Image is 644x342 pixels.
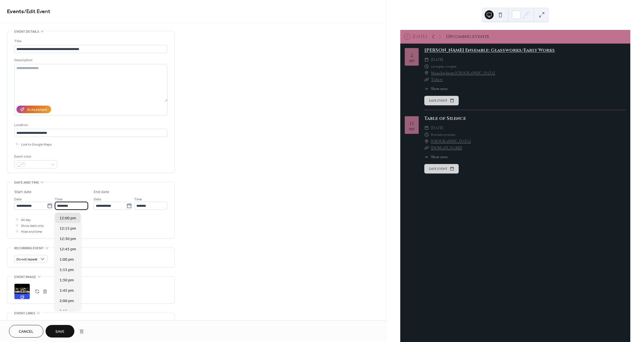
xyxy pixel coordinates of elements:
div: Start date [14,189,32,195]
a: Table of Silence [424,115,466,122]
span: Do not repeat [16,256,37,263]
span: Event image [14,274,36,280]
span: Cancel [19,329,34,335]
div: URL [14,320,166,326]
div: ; [14,284,30,299]
button: Save event [424,96,459,105]
button: AI Assistant [16,106,51,113]
span: All day [21,217,31,223]
div: AI Assistant [27,107,47,113]
a: Tickets [431,77,443,82]
span: Time [134,196,142,202]
div: ​ [424,70,429,77]
span: Hide end time [21,229,42,235]
span: 1:30 pm [60,277,74,283]
span: 12:30 pm [60,236,76,242]
div: ​ [424,131,429,138]
span: 12:00pm [431,63,444,70]
div: ​ [424,76,429,83]
div: ​ [424,63,429,70]
div: End date [94,189,109,195]
span: [DATE] [431,125,443,131]
span: 2:15 pm [60,308,74,314]
a: [GEOGRAPHIC_DATA] [431,138,471,145]
span: Time [55,196,63,202]
span: Save [55,329,65,335]
div: Sep [409,127,415,131]
div: ​ [424,145,429,151]
button: Save event [424,164,459,174]
div: ​ [424,154,429,160]
div: Description [14,57,166,63]
span: Recurring event [14,245,44,251]
span: Date [14,196,22,202]
span: Event links [14,310,35,316]
span: 12:00 pm [60,215,76,221]
span: Link to Google Maps [21,142,52,148]
span: 1:15 pm [60,267,74,273]
span: Show more [431,86,448,92]
button: ​Show more [424,154,448,160]
div: Title [14,38,166,44]
a: Events [7,6,24,17]
span: 12:15 pm [60,226,76,232]
a: Muziekgebouw [GEOGRAPHIC_DATA] [431,70,495,77]
span: [DATE] [431,56,443,63]
div: ​ [424,86,429,92]
a: [DOMAIN_NAME] [431,146,462,150]
span: - [444,63,445,70]
span: 2:00 pm [60,298,74,304]
div: Event color [14,154,56,160]
div: ​ [424,138,429,145]
span: 1:45 pm [60,288,74,294]
div: 2 [410,51,413,58]
div: ​ [424,56,429,63]
span: / Edit Event [24,6,50,17]
div: Sep [409,59,415,63]
div: 11 [409,119,414,126]
a: [PERSON_NAME] Ensemble: Glassworks/Early Works [424,47,555,53]
span: Date [94,196,101,202]
button: Cancel [9,325,43,338]
span: Date and time [14,180,39,186]
button: ​Show more [424,86,448,92]
span: 1:00pm [445,63,456,70]
button: Save [46,325,74,338]
div: Upcoming events [446,33,489,40]
span: Show date only [21,223,44,229]
span: 12:45 pm [60,246,76,252]
span: Show more [431,154,448,160]
span: 9:00am [444,131,455,138]
span: - [442,131,444,138]
div: ​ [424,125,429,131]
div: Location [14,122,166,128]
span: Event details [14,29,39,35]
span: 8:00am [431,131,442,138]
span: 1:00 pm [60,257,74,263]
